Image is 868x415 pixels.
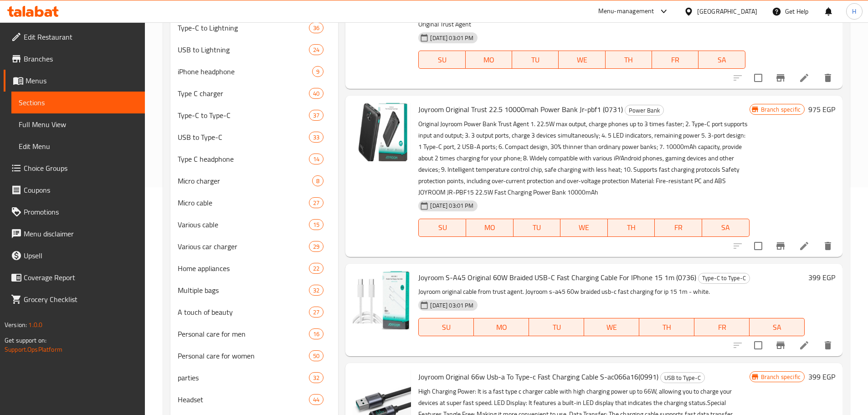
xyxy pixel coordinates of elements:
span: Get support on: [5,334,46,346]
div: Menu-management [598,6,654,17]
div: items [309,328,324,339]
span: Branch specific [757,373,804,381]
div: Type C charger40 [170,82,339,104]
div: Micro charger8 [170,170,339,192]
span: Edit Menu [19,141,138,152]
button: SU [418,51,465,69]
div: Personal care for women50 [170,345,339,367]
div: items [309,263,324,274]
span: 22 [309,264,323,273]
button: SA [750,318,805,336]
span: 44 [309,395,323,404]
span: SA [753,321,801,334]
div: Multiple bags32 [170,279,339,301]
div: Personal care for men [178,328,309,339]
span: TH [609,53,648,67]
p: Original Joyroom Power Bank Trust Agent 1. 22.5W max output, charge phones up to 3 times faster; ... [418,118,749,198]
span: Joyroom S-A45 Original 60W Braided USB-C Fast Charging Cable For IPhone 15 1m (0736) [418,271,696,284]
div: Various car charger29 [170,236,339,257]
div: items [309,154,324,164]
span: 15 [309,220,323,229]
span: TH [611,221,652,234]
div: Home appliances22 [170,257,339,279]
span: Select to update [749,68,768,87]
div: Personal care for men16 [170,323,339,345]
span: 1.0.0 [28,319,42,331]
img: Joyroom S-A45 Original 60W Braided USB-C Fast Charging Cable For IPhone 15 1m (0736) [353,271,411,329]
a: Menus [4,70,145,92]
span: TU [533,321,580,334]
a: Choice Groups [4,157,145,179]
button: SU [418,318,474,336]
span: 27 [309,199,323,207]
span: WE [564,221,604,234]
span: [DATE] 03:01 PM [426,201,477,210]
div: Type-C to Type-C [698,273,750,284]
button: MO [474,318,529,336]
button: Branch-specific-item [770,67,791,89]
span: MO [469,53,508,67]
div: A touch of beauty27 [170,301,339,323]
span: Headset [178,394,309,405]
button: delete [817,334,839,356]
div: items [309,307,324,318]
div: USB to Type-C33 [170,126,339,148]
span: Upsell [24,250,138,261]
span: TU [516,53,555,67]
button: FR [652,51,699,69]
div: parties32 [170,367,339,389]
a: Promotions [4,201,145,223]
div: items [309,22,324,33]
button: WE [559,51,605,69]
div: USB to Lightning [178,44,309,55]
span: Sections [19,97,138,108]
span: Type C headphone [178,154,309,164]
span: TH [643,321,691,334]
button: TH [639,318,694,336]
div: iPhone headphone9 [170,61,339,82]
span: Branch specific [757,105,804,114]
span: 32 [309,374,323,382]
div: items [309,372,324,383]
a: Coupons [4,179,145,201]
span: Personal care for women [178,350,309,361]
div: Micro cable27 [170,192,339,214]
span: Choice Groups [24,163,138,174]
span: 9 [313,67,323,76]
span: SU [422,53,462,67]
div: Type-C to Lightning [178,22,309,33]
div: items [312,66,324,77]
span: Edit Restaurant [24,31,138,42]
button: SA [702,219,750,237]
span: Menu disclaimer [24,228,138,239]
a: Full Menu View [11,113,145,135]
a: Grocery Checklist [4,288,145,310]
span: 16 [309,330,323,338]
div: [GEOGRAPHIC_DATA] [697,6,757,16]
span: Menus [26,75,138,86]
div: Headset44 [170,389,339,410]
div: Power Bank [625,105,664,116]
span: 24 [309,46,323,54]
div: Type-C to Type-C [178,110,309,121]
span: [DATE] 03:01 PM [426,34,477,42]
h6: 399 EGP [808,370,835,383]
div: items [309,285,324,296]
span: Micro charger [178,175,313,186]
button: TH [606,51,652,69]
span: Type C charger [178,88,309,99]
span: A touch of beauty [178,307,309,318]
div: Home appliances [178,263,309,274]
span: SA [706,221,746,234]
a: Sections [11,92,145,113]
span: Select to update [749,336,768,355]
span: 40 [309,89,323,98]
span: SU [422,221,462,234]
a: Edit menu item [799,340,810,351]
div: items [309,88,324,99]
span: FR [656,53,695,67]
button: TU [529,318,584,336]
